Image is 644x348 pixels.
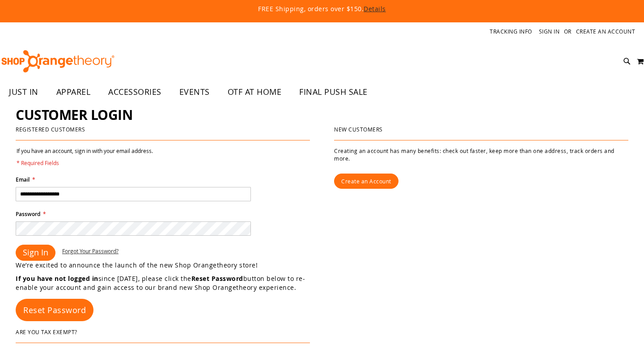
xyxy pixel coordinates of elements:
[16,328,77,335] strong: Are You Tax Exempt?
[62,247,119,255] span: Forgot Your Password?
[16,106,132,124] span: Customer Login
[23,247,48,258] span: Sign In
[108,82,161,102] span: ACCESSORIES
[219,82,291,102] a: OTF AT HOME
[16,176,30,183] span: Email
[290,82,377,102] a: FINAL PUSH SALE
[191,274,243,283] strong: Reset Password
[23,305,86,315] span: Reset Password
[16,126,85,133] strong: Registered Customers
[170,82,219,102] a: EVENTS
[16,210,40,218] span: Password
[299,82,368,102] span: FINAL PUSH SALE
[16,299,93,321] a: Reset Password
[54,4,590,13] p: FREE Shipping, orders over $150.
[334,147,628,162] p: Creating an account has many benefits: check out faster, keep more than one address, track orders...
[16,147,154,167] legend: If you have an account, sign in with your email address.
[99,82,170,102] a: ACCESSORIES
[539,28,560,35] a: Sign In
[47,82,100,102] a: APPAREL
[490,28,532,35] a: Tracking Info
[16,274,98,283] strong: If you have not logged in
[179,82,210,102] span: EVENTS
[16,274,322,292] p: since [DATE], please click the button below to re-enable your account and gain access to our bran...
[228,82,282,102] span: OTF AT HOME
[56,82,91,102] span: APPAREL
[17,159,153,167] span: * Required Fields
[364,4,386,13] a: Details
[16,245,55,261] button: Sign In
[16,261,322,270] p: We’re excited to announce the launch of the new Shop Orangetheory store!
[576,28,636,35] a: Create an Account
[62,247,119,255] a: Forgot Your Password?
[9,82,38,102] span: JUST IN
[334,174,398,189] a: Create an Account
[341,178,391,185] span: Create an Account
[334,126,383,133] strong: New Customers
